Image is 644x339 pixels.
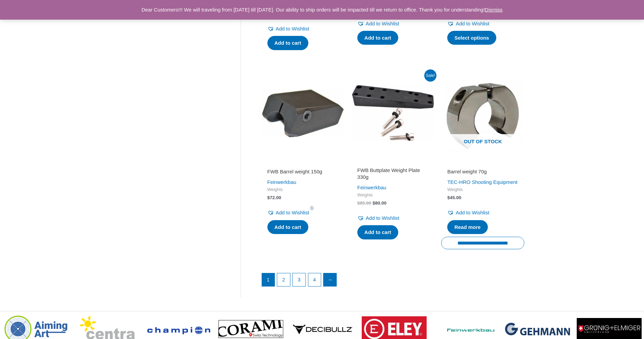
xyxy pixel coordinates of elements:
[267,187,338,193] span: Weights
[441,71,524,155] a: Out of stock
[357,200,360,206] span: $
[267,24,309,34] a: Add to Wishlist
[357,200,371,206] bdi: 85.00
[456,21,489,26] span: Add to Wishlist
[357,225,398,239] a: Add to cart: “FWB Buttplate Weight Plate 330g”
[447,168,518,175] h2: Barrel weight 70g
[324,273,336,286] a: →
[277,273,290,286] a: Page 2
[447,159,518,167] iframe: Customer reviews powered by Trustpilot
[357,159,428,167] iframe: Customer reviews powered by Trustpilot
[267,179,296,185] a: Feinwerkbau
[447,19,489,28] a: Add to Wishlist
[267,195,281,200] bdi: 72.00
[373,200,375,206] span: $
[309,206,315,211] span: 1
[357,192,428,198] span: Weights
[447,220,488,234] a: Read more about “Barrel weight 70g”
[357,167,428,180] h2: FWB Buttplate Weight Plate 330g
[267,208,309,217] a: Add to Wishlist
[447,195,461,200] bdi: 45.00
[366,21,399,26] span: Add to Wishlist
[447,195,450,200] span: $
[261,71,344,155] img: FWB Barrel weight 150g
[366,215,399,221] span: Add to Wishlist
[357,167,428,183] a: FWB Buttplate Weight Plate 330g
[441,71,524,155] img: Barrel weight 70g
[447,168,518,177] a: Barrel weight 70g
[446,134,519,150] span: Out of stock
[267,168,338,175] h2: FWB Barrel weight 150g
[357,19,399,28] a: Add to Wishlist
[447,187,518,193] span: Weights
[308,273,321,286] a: Page 4
[485,7,503,13] a: Dismiss
[262,273,275,286] span: Page 1
[357,31,398,45] a: Add to cart: “Barrel weight 90g”
[373,200,386,206] bdi: 80.00
[447,179,518,185] a: TEC-HRO Shooting Equipment
[447,31,496,45] a: Select options for “TEC-HRO rod weight 25g”
[267,195,270,200] span: $
[267,159,338,167] iframe: Customer reviews powered by Trustpilot
[276,210,309,215] span: Add to Wishlist
[424,69,436,82] span: Sale!
[276,26,309,31] span: Add to Wishlist
[293,273,306,286] a: Page 3
[267,220,308,234] a: Add to cart: “FWB Barrel weight 150g”
[357,213,399,223] a: Add to Wishlist
[351,71,434,155] img: FWB Buttplate Weight Plate
[357,185,386,190] a: Feinwerkbau
[447,208,489,217] a: Add to Wishlist
[267,168,338,177] a: FWB Barrel weight 150g
[261,273,525,290] nav: Product Pagination
[267,36,308,50] a: Add to cart: “TEC-HRO Puck 2.0, rail weight 170 g”
[456,210,489,215] span: Add to Wishlist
